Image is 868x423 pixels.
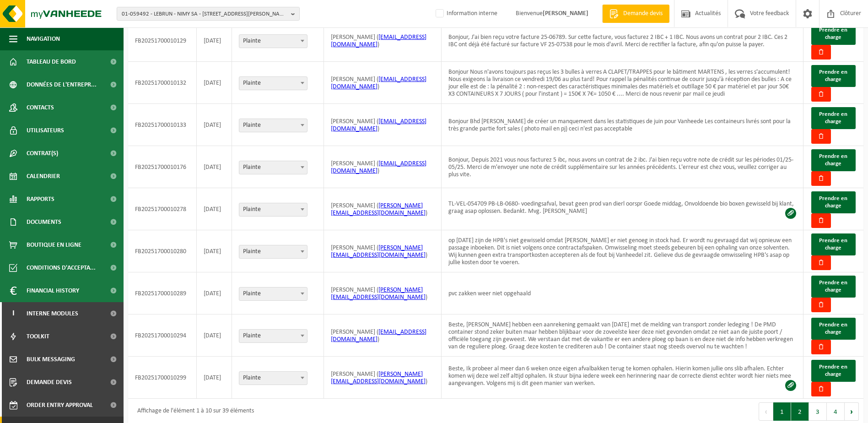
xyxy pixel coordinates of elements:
span: Plainte [239,245,307,258]
td: Beste, Ik probeer al meer dan 6 weken onze eigen afvalbakken terug te komen ophalen. Hierin komen... [442,357,803,399]
span: Utilisateurs [27,119,64,142]
td: Beste, [PERSON_NAME] hebben een aanrekening gemaakt van [DATE] met de melding van transport zonde... [442,315,803,357]
td: [PERSON_NAME] ( ) [324,272,442,315]
button: Prendre en charge [811,360,856,382]
span: Tableau de bord [27,50,76,73]
td: pvc zakken weer niet opgehaald [442,272,803,315]
span: Prendre en charge [819,111,847,125]
span: Plainte [239,161,307,174]
td: FB20251700010280 [128,230,197,272]
button: Prendre en charge [811,318,856,340]
td: Bonjour Bhd [PERSON_NAME] de créer un manquement dans les statistiques de juin pour Vanheede Les ... [442,104,803,146]
td: TL-VEL-054709 PB-LB-0680- voedingsafval, bevat geen prod van dierl oorspr Goede middag, Onvoldoen... [442,188,803,230]
button: Prendre en charge [811,107,856,129]
td: [DATE] [197,315,232,357]
td: [DATE] [197,230,232,272]
span: Interne modules [27,302,78,325]
button: Prendre en charge [811,23,856,45]
span: Toolkit [27,325,49,348]
td: Bonjour, Depuis 2021 vous nous facturez 5 ibc, nous avons un contrat de 2 ibc. J'ai bien reçu vot... [442,146,803,188]
span: Plainte [239,287,307,301]
span: Navigation [27,27,60,50]
span: Données de l'entrepr... [27,73,97,96]
span: Plainte [239,35,307,48]
span: Calendrier [27,165,60,188]
span: Demande devis [27,371,72,394]
td: [PERSON_NAME] ( ) [324,146,442,188]
td: [PERSON_NAME] ( ) [324,357,442,399]
td: FB20251700010132 [128,62,197,104]
td: [DATE] [197,104,232,146]
span: Prendre en charge [819,280,847,293]
a: [PERSON_NAME][EMAIL_ADDRESS][DOMAIN_NAME] [331,202,426,217]
button: 1 [773,402,791,421]
span: Prendre en charge [819,238,847,251]
button: 4 [827,402,845,421]
span: Prendre en charge [819,364,847,377]
span: Plainte [239,119,307,132]
span: Plainte [239,77,307,90]
td: FB20251700010299 [128,357,197,399]
span: Rapports [27,188,54,211]
span: Plainte [239,371,307,385]
span: 01-059492 - LEBRUN - NIMY SA - [STREET_ADDRESS][PERSON_NAME] [122,7,287,21]
button: Prendre en charge [811,149,856,171]
span: Conditions d'accepta... [27,256,96,279]
td: [DATE] [197,62,232,104]
td: [DATE] [197,188,232,230]
button: Previous [759,402,773,421]
span: Documents [27,211,61,233]
button: Next [845,402,859,421]
span: Prendre en charge [819,195,847,209]
span: Plainte [239,34,307,48]
td: FB20251700010133 [128,104,197,146]
strong: [PERSON_NAME] [543,10,588,17]
td: Bonjour, J'ai bien reçu votre facture 25-06789. Sur cette facture, vous facturez 2 IBC + 1 IBC. N... [442,20,803,62]
button: 3 [809,402,827,421]
td: [PERSON_NAME] ( ) [324,230,442,272]
a: [PERSON_NAME][EMAIL_ADDRESS][DOMAIN_NAME] [331,244,426,259]
a: [EMAIL_ADDRESS][DOMAIN_NAME] [331,34,426,48]
span: Plainte [239,287,307,300]
a: Demande devis [602,5,669,23]
span: I [9,302,17,325]
button: Prendre en charge [811,276,856,298]
div: Affichage de l'élément 1 à 10 sur 39 éléments [133,403,254,420]
a: [EMAIL_ADDRESS][DOMAIN_NAME] [331,118,426,132]
span: Plainte [239,203,307,216]
span: Plainte [239,372,307,385]
span: Bulk Messaging [27,348,75,371]
button: 2 [791,402,809,421]
span: Prendre en charge [819,322,847,335]
td: FB20251700010294 [128,315,197,357]
td: [PERSON_NAME] ( ) [324,20,442,62]
span: Boutique en ligne [27,233,81,256]
a: [PERSON_NAME][EMAIL_ADDRESS][DOMAIN_NAME] [331,287,426,301]
td: FB20251700010176 [128,146,197,188]
button: 01-059492 - LEBRUN - NIMY SA - [STREET_ADDRESS][PERSON_NAME] [117,7,300,21]
td: Bonjour Nous n'avons toujours pas reçus les 3 bulles à verres A CLAPET/TRAPPES pour le bâtiment M... [442,62,803,104]
span: Plainte [239,329,307,343]
span: Contacts [27,96,54,119]
button: Prendre en charge [811,65,856,87]
span: [PERSON_NAME] ( ) [331,76,426,90]
td: FB20251700010129 [128,20,197,62]
button: Prendre en charge [811,191,856,213]
td: [DATE] [197,146,232,188]
td: op [DATE] zijn de HPB's niet gewisseld omdat [PERSON_NAME] er niet genoeg in stock had. Er wordt ... [442,230,803,272]
td: FB20251700010289 [128,272,197,315]
span: [PERSON_NAME] ( ) [331,118,426,132]
a: [EMAIL_ADDRESS][DOMAIN_NAME] [331,160,426,174]
span: Plainte [239,161,307,174]
a: [EMAIL_ADDRESS][DOMAIN_NAME] [331,76,426,90]
span: Plainte [239,76,307,90]
span: Plainte [239,330,307,342]
a: [PERSON_NAME][EMAIL_ADDRESS][DOMAIN_NAME] [331,371,426,385]
a: [EMAIL_ADDRESS][DOMAIN_NAME] [331,329,426,343]
label: Information interne [434,7,497,21]
span: Plainte [239,119,307,132]
button: Prendre en charge [811,233,856,255]
td: [PERSON_NAME] ( ) [324,315,442,357]
span: Financial History [27,279,79,302]
span: Order entry approval [27,394,93,417]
